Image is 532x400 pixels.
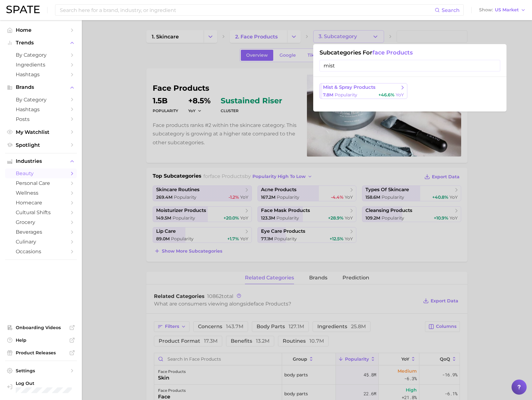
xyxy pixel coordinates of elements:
[16,249,66,254] span: occasions
[16,27,66,33] span: Home
[5,379,77,395] a: Log out. Currently logged in with e-mail meghnar@oddity.com.
[5,237,77,247] a: culinary
[478,6,527,14] button: ShowUS Market
[5,348,77,357] a: Product Releases
[5,127,77,137] a: My Watchlist
[5,335,77,345] a: Help
[16,116,66,122] span: Posts
[5,105,77,114] a: Hashtags
[5,323,77,332] a: Onboarding Videos
[16,219,66,225] span: grocery
[5,247,77,256] a: occasions
[16,350,66,356] span: Product Releases
[378,92,394,98] span: +46.6%
[320,83,407,99] button: mist & spray products7.8m Popularity+46.6% YoY
[5,366,77,375] a: Settings
[5,140,77,150] a: Spotlight
[5,50,77,60] a: by Category
[16,200,66,206] span: homecare
[16,129,66,135] span: My Watchlist
[16,62,66,68] span: Ingredients
[5,38,77,48] button: Trends
[5,60,77,70] a: Ingredients
[5,198,77,208] a: homecare
[5,178,77,188] a: personal care
[372,49,413,56] span: face products
[6,6,40,13] img: SPATE
[5,95,77,105] a: by Category
[16,71,66,77] span: Hashtags
[5,227,77,237] a: beverages
[16,40,66,46] span: Trends
[5,114,77,124] a: Posts
[16,368,66,374] span: Settings
[323,92,333,98] span: 7.8m
[320,49,500,56] h1: Subcategories for
[16,325,66,330] span: Onboarding Videos
[16,229,66,235] span: beverages
[5,157,77,166] button: Industries
[323,84,376,90] span: mist & spray products
[16,180,66,186] span: personal care
[16,52,66,58] span: by Category
[16,158,66,164] span: Industries
[16,209,66,215] span: cultural shifts
[5,208,77,217] a: cultural shifts
[16,190,66,196] span: wellness
[442,7,460,13] span: Search
[59,5,435,15] input: Search here for a brand, industry, or ingredient
[16,84,66,90] span: Brands
[5,217,77,227] a: grocery
[5,25,77,35] a: Home
[16,170,66,176] span: beauty
[479,8,493,12] span: Show
[335,92,357,98] span: Popularity
[16,380,72,386] span: Log Out
[16,97,66,103] span: by Category
[16,142,66,148] span: Spotlight
[16,337,66,343] span: Help
[5,83,77,92] button: Brands
[5,70,77,79] a: Hashtags
[16,239,66,245] span: culinary
[16,106,66,112] span: Hashtags
[495,8,519,12] span: US Market
[396,92,404,98] span: YoY
[320,60,500,71] input: Type here a brand, industry or ingredient
[5,169,77,178] a: beauty
[5,188,77,198] a: wellness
